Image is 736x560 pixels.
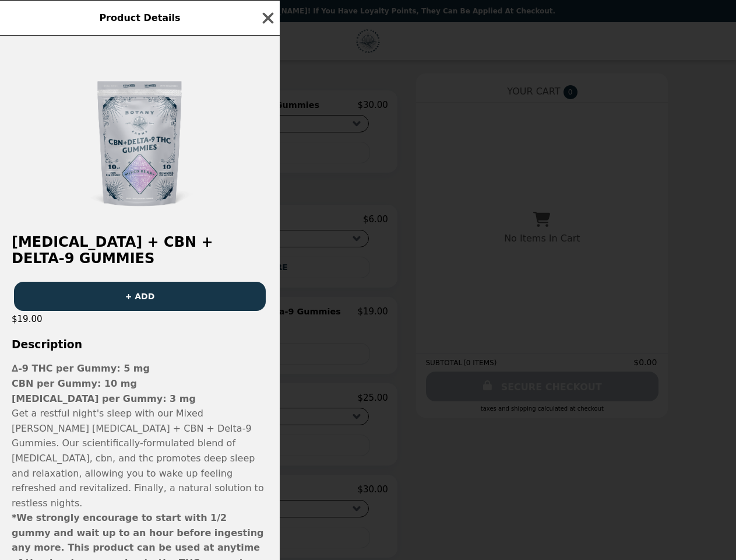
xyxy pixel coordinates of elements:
strong: [MEDICAL_DATA] per Gummy: 3 mg [12,393,196,404]
button: + ADD [14,282,266,311]
strong: ∆-9 THC per Gummy: 5 mg [12,363,150,374]
p: Get a restful night's sleep with our Mixed [PERSON_NAME] [MEDICAL_DATA] + CBN + Delta-9 Gummies. ... [12,406,268,510]
img: Mixed Berry [52,47,227,222]
span: Product Details [99,12,180,23]
strong: CBN per Gummy: 10 mg [12,378,137,389]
